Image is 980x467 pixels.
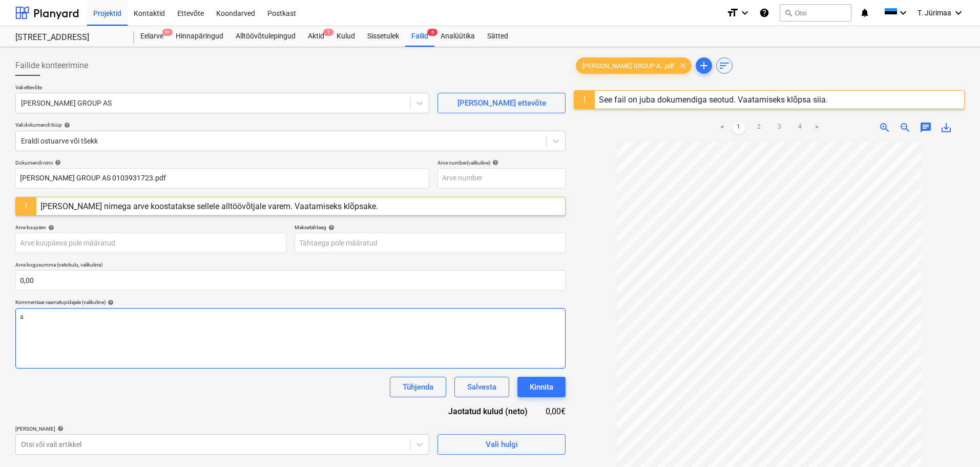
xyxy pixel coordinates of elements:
[15,121,566,128] div: Vali dokumendi tüüp
[753,121,765,134] a: Page 2
[405,26,434,47] a: Failid6
[330,26,361,47] a: Kulud
[739,7,751,19] i: keyboard_arrow_down
[780,4,851,22] button: Otsi
[486,438,518,451] div: Vali hulgi
[302,26,330,47] a: Aktid1
[15,84,429,93] p: Vali ettevõte
[437,159,566,166] div: Arve number (valikuline)
[454,377,509,397] button: Salvesta
[810,121,823,134] a: Next page
[952,7,965,19] i: keyboard_arrow_down
[432,405,544,417] div: Jaotatud kulud (neto)
[15,425,429,432] div: [PERSON_NAME]
[15,224,286,231] div: Arve kuupäev
[326,225,335,231] span: help
[40,201,378,211] div: [PERSON_NAME] nimega arve koostatakse sellele alltöövõtjale varem. Vaatamiseks klõpsake.
[726,7,739,19] i: format_size
[15,168,429,189] input: Dokumendi nimi
[718,59,731,72] span: sort
[405,26,434,47] div: Failid
[15,159,429,166] div: Dokumendi nimi
[437,168,566,189] input: Arve number
[794,121,806,134] a: Page 4
[576,57,692,74] div: [PERSON_NAME] GROUP A...pdf
[62,122,70,128] span: help
[457,96,546,110] div: [PERSON_NAME] ettevõte
[481,26,514,47] a: Sätted
[698,59,710,72] span: add
[106,299,114,306] span: help
[920,121,932,134] span: chat
[733,121,745,134] a: Page 1 is your current page
[53,159,61,166] span: help
[918,9,951,17] span: T. Jürimaa
[134,26,170,47] div: Eelarve
[774,121,786,134] a: Page 3
[20,313,24,320] span: a
[15,32,122,43] div: [STREET_ADDRESS]
[15,233,286,253] input: Arve kuupäeva pole määratud.
[677,59,689,72] span: clear
[295,233,566,253] input: Tähtaega pole määratud
[427,29,437,36] span: 6
[361,26,405,47] a: Sissetulek
[403,380,433,394] div: Tühjenda
[295,224,566,231] div: Maksetähtaeg
[170,26,230,47] a: Hinnapäringud
[576,62,681,70] span: [PERSON_NAME] GROUP A...pdf
[302,26,330,47] div: Aktid
[15,270,566,291] input: Arve kogusumma (netokulu, valikuline)
[860,7,870,19] i: notifications
[784,9,793,17] span: search
[716,121,728,134] a: Previous page
[899,121,911,134] span: zoom_out
[759,7,769,19] i: Abikeskus
[437,93,566,113] button: [PERSON_NAME] ettevõte
[897,7,909,19] i: keyboard_arrow_down
[879,121,891,134] span: zoom_in
[46,225,54,231] span: help
[134,26,170,47] a: Eelarve9+
[434,26,481,47] a: Analüütika
[517,377,566,397] button: Kinnita
[467,380,496,394] div: Salvesta
[530,380,553,394] div: Kinnita
[940,121,952,134] span: save_alt
[15,59,88,72] span: Failide konteerimine
[230,26,302,47] a: Alltöövõtulepingud
[55,425,64,432] span: help
[162,29,173,36] span: 9+
[15,261,566,270] p: Arve kogusumma (netokulu, valikuline)
[323,29,333,36] span: 1
[390,377,446,397] button: Tühjenda
[437,434,566,455] button: Vali hulgi
[15,299,566,306] div: Kommentaar raamatupidajale (valikuline)
[929,418,980,467] iframe: Chat Widget
[599,95,828,105] div: See fail on juba dokumendiga seotud. Vaatamiseks klõpsa siia.
[544,405,566,417] div: 0,00€
[490,159,498,166] span: help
